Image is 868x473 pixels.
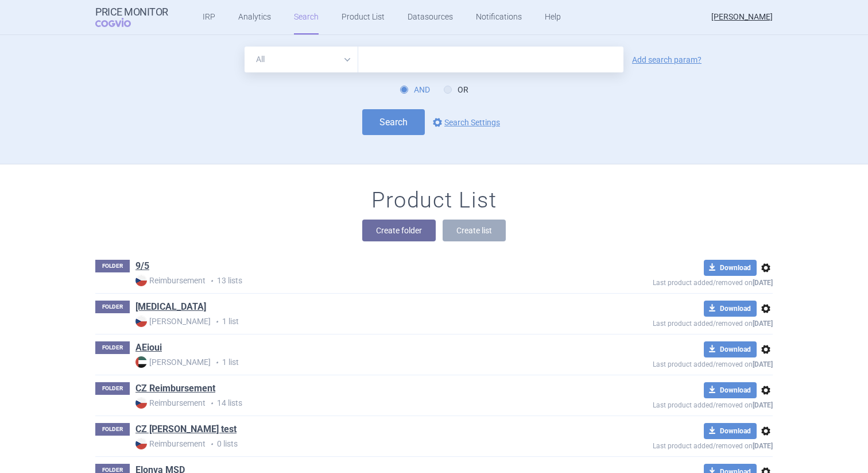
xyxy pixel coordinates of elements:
[206,398,217,409] i: •
[569,398,773,409] p: Last product added/removed on
[95,301,130,313] p: FOLDER
[135,438,147,449] img: CZ
[135,382,215,395] a: CZ Reimbursement
[135,397,206,409] strong: Reimbursement
[569,357,773,368] p: Last product added/removed on
[362,109,425,135] button: Search
[704,341,757,357] button: Download
[569,317,773,328] p: Last product added/removed on
[135,423,237,438] h1: CZ reim test
[362,220,436,241] button: Create folder
[135,316,147,327] img: CZ
[135,382,215,397] h1: CZ Reimbursement
[95,260,130,272] p: FOLDER
[135,438,569,450] p: 0 lists
[400,84,430,95] label: AND
[135,275,569,287] p: 13 lists
[206,439,217,450] i: •
[211,316,222,328] i: •
[135,397,569,409] p: 14 lists
[704,301,757,317] button: Download
[135,260,149,275] h1: 9/5
[135,275,206,286] strong: Reimbursement
[753,320,773,328] strong: [DATE]
[753,360,773,368] strong: [DATE]
[95,6,168,18] strong: Price Monitor
[704,260,757,276] button: Download
[371,187,497,214] h1: Product List
[135,301,206,313] a: [MEDICAL_DATA]
[135,341,162,356] h1: AEioui
[95,423,130,436] p: FOLDER
[135,356,147,368] img: AE
[135,356,211,368] strong: [PERSON_NAME]
[135,316,569,328] p: 1 list
[135,260,149,272] a: 9/5
[135,397,147,409] img: CZ
[206,275,217,287] i: •
[211,357,222,368] i: •
[431,116,500,129] a: Search Settings
[95,18,147,27] span: COGVIO
[569,439,773,450] p: Last product added/removed on
[753,401,773,409] strong: [DATE]
[135,423,237,436] a: CZ [PERSON_NAME] test
[632,56,702,64] a: Add search param?
[135,341,162,354] a: AEioui
[95,6,168,28] a: Price MonitorCOGVIO
[135,275,147,286] img: CZ
[135,438,206,449] strong: Reimbursement
[569,276,773,287] p: Last product added/removed on
[95,341,130,354] p: FOLDER
[95,382,130,395] p: FOLDER
[135,316,211,327] strong: [PERSON_NAME]
[443,220,506,241] button: Create list
[753,279,773,287] strong: [DATE]
[444,84,468,95] label: OR
[704,382,757,398] button: Download
[704,423,757,439] button: Download
[753,442,773,450] strong: [DATE]
[135,356,569,368] p: 1 list
[135,301,206,316] h1: ADASUVE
